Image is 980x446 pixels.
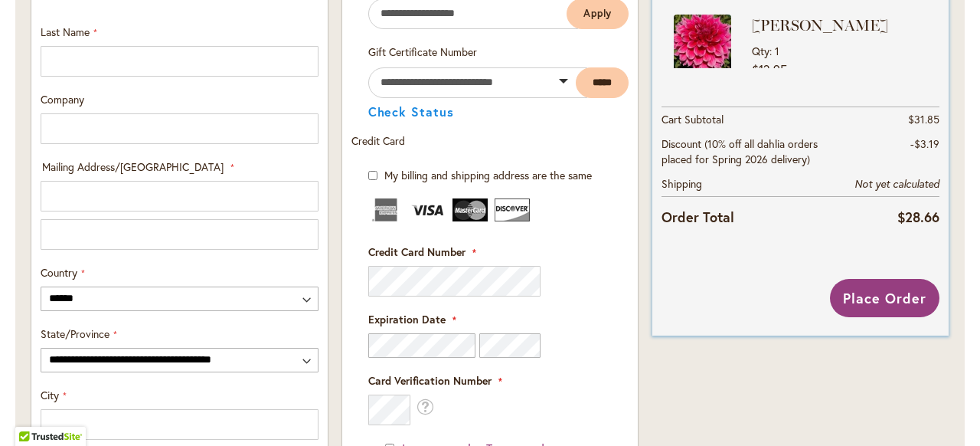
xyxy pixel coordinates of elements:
[11,392,54,435] iframe: Launch Accessibility Center
[368,198,403,221] img: American Express
[661,107,844,132] th: Cart Subtotal
[41,388,59,402] span: City
[41,326,109,341] span: State/Province
[41,25,90,39] span: Last Name
[368,312,446,326] span: Expiration Date
[661,205,734,228] strong: Order Total
[410,198,446,221] img: Visa
[908,112,939,126] span: $31.85
[897,208,939,226] span: $28.66
[910,136,939,151] span: -$3.19
[41,92,84,107] span: Company
[661,176,702,191] span: Shipping
[752,44,769,58] span: Qty
[583,7,612,20] span: Apply
[752,15,924,36] strong: [PERSON_NAME]
[384,168,592,182] span: My billing and shipping address are the same
[351,133,405,148] span: Credit Card
[752,61,787,77] span: $12.95
[775,44,779,58] span: 1
[495,198,530,221] img: Discover
[41,265,77,280] span: Country
[452,198,488,221] img: MasterCard
[368,44,477,59] span: Gift Certificate Number
[42,159,224,174] span: Mailing Address/[GEOGRAPHIC_DATA]
[661,136,818,166] span: Discount (10% off all dahlia orders placed for Spring 2026 delivery)
[674,15,731,72] img: EMORY PAUL
[854,177,939,191] span: Not yet calculated
[368,106,455,118] button: Check Status
[830,279,939,317] button: Place Order
[368,244,465,259] span: Credit Card Number
[843,289,926,307] span: Place Order
[368,373,492,388] span: Card Verification Number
